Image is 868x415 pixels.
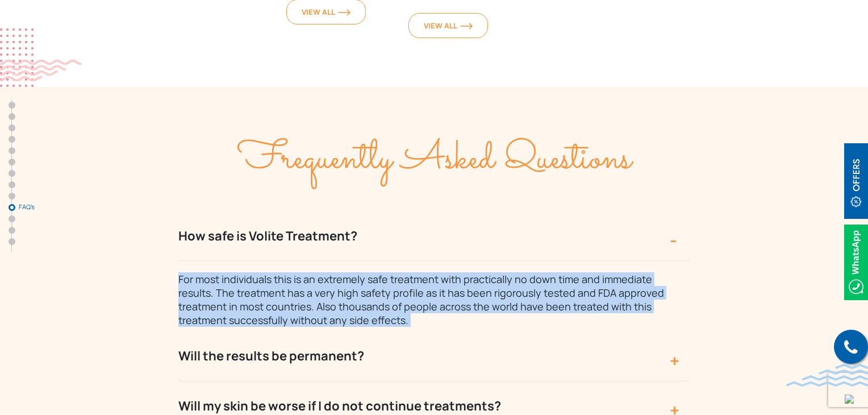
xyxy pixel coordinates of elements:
[178,272,664,327] span: For most individuals this is an extremely safe treatment with practically no down time and immedi...
[9,204,15,211] a: FAQ’s
[460,23,473,30] img: orange-arrow
[844,255,868,268] a: Whatsappicon
[844,143,868,219] img: offerBt
[237,130,631,189] span: Frequently Asked Questions
[845,395,854,404] img: up-blue-arrow.svg
[178,211,690,261] button: How safe is Volite Treatment?
[178,331,690,381] button: Will the results be permanent?
[302,7,350,17] span: View All
[844,225,868,300] img: Whatsappicon
[338,9,350,16] img: orange-arrow
[424,20,473,31] span: View All
[408,13,488,38] a: View Allorange-arrow
[786,364,868,387] img: bluewave
[19,204,76,210] span: FAQ’s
